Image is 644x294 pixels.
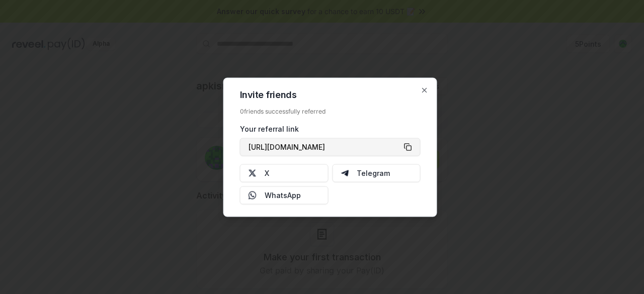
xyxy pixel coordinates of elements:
div: Your referral link [240,123,421,134]
img: Whatsapp [249,191,257,199]
button: Telegram [332,164,421,182]
h2: Invite friends [240,90,421,99]
span: [URL][DOMAIN_NAME] [249,142,325,152]
img: Telegram [341,169,349,177]
img: X [249,169,257,177]
button: X [240,164,329,182]
button: WhatsApp [240,186,329,204]
button: [URL][DOMAIN_NAME] [240,138,421,156]
div: 0 friends successfully referred [240,107,421,115]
